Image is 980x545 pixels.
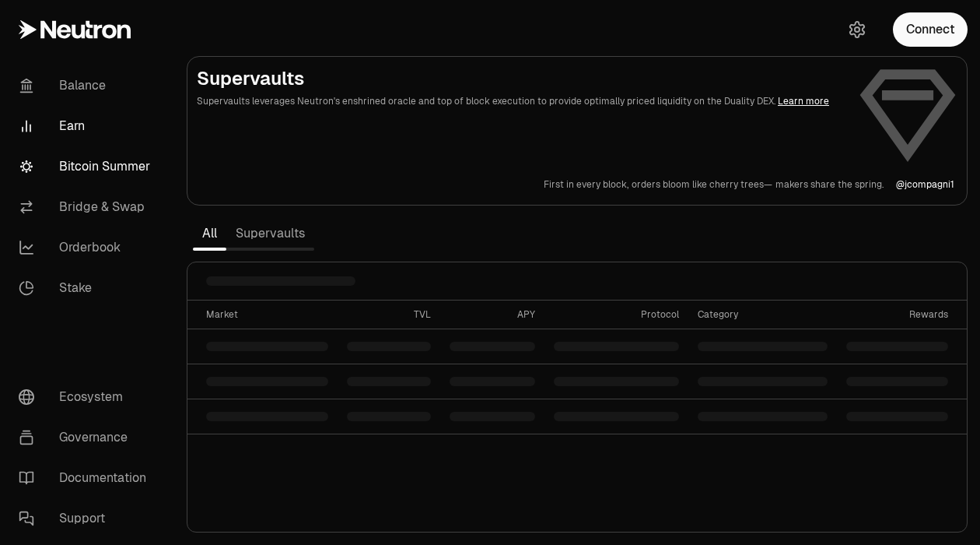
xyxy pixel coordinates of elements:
a: All [193,218,226,249]
a: @jcompagni1 [896,178,954,191]
a: Balance [6,65,168,106]
div: Category [698,308,828,321]
a: Support [6,498,168,539]
a: Stake [6,268,168,308]
a: Governance [6,417,168,458]
button: Connect [893,12,968,47]
div: Market [206,308,328,321]
p: orders bloom like cherry trees— [632,178,772,191]
p: First in every block, [544,178,628,191]
a: Learn more [778,95,829,107]
p: Supervaults leverages Neutron's enshrined oracle and top of block execution to provide optimally ... [197,94,845,108]
a: Documentation [6,458,168,498]
p: makers share the spring. [775,178,884,191]
div: TVL [347,308,431,321]
a: Ecosystem [6,377,168,417]
h2: Supervaults [197,66,845,91]
a: Bridge & Swap [6,187,168,227]
a: Supervaults [226,218,314,249]
a: First in every block,orders bloom like cherry trees—makers share the spring. [544,178,884,191]
p: @ jcompagni1 [896,178,954,191]
div: Rewards [846,308,948,321]
div: APY [450,308,535,321]
a: Orderbook [6,227,168,268]
a: Earn [6,106,168,146]
div: Protocol [554,308,679,321]
a: Bitcoin Summer [6,146,168,187]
